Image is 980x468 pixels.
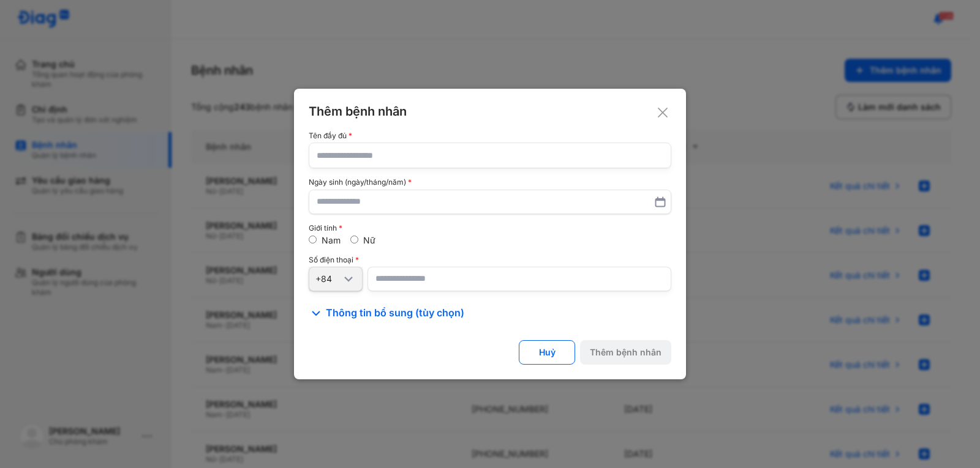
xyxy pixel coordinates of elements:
[309,132,671,140] div: Tên đầy đủ
[315,273,341,284] div: +84
[309,224,671,232] div: Giới tính
[590,347,661,358] div: Thêm bệnh nhân
[309,256,671,264] div: Số điện thoại
[309,178,671,187] div: Ngày sinh (ngày/tháng/năm)
[519,340,575,365] button: Huỷ
[363,235,375,245] label: Nữ
[309,103,671,119] div: Thêm bệnh nhân
[322,235,341,245] label: Nam
[580,340,671,365] button: Thêm bệnh nhân
[326,306,464,321] span: Thông tin bổ sung (tùy chọn)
